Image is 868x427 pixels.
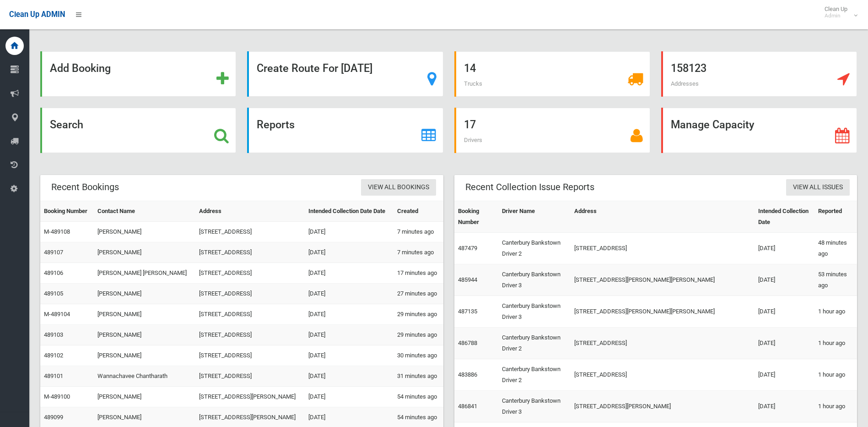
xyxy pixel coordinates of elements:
td: Canterbury Bankstown Driver 2 [498,233,571,264]
th: Address [571,201,755,233]
td: [STREET_ADDRESS] [571,359,755,391]
td: [PERSON_NAME] [94,242,195,263]
td: 54 minutes ago [394,387,443,407]
td: 7 minutes ago [394,222,443,242]
td: [DATE] [755,391,814,422]
strong: 17 [464,118,476,131]
td: 31 minutes ago [394,366,443,387]
td: [STREET_ADDRESS] [195,304,305,325]
span: Clean Up [820,5,857,19]
a: View All Issues [786,179,850,196]
a: 489106 [44,269,63,276]
strong: Manage Capacity [671,118,754,131]
small: Admin [825,12,847,19]
a: 483886 [458,371,477,378]
a: M-489100 [44,393,70,400]
a: 487479 [458,245,477,252]
td: [STREET_ADDRESS] [195,242,305,263]
td: 53 minutes ago [814,264,857,296]
td: 17 minutes ago [394,263,443,284]
a: 487135 [458,308,477,315]
td: [DATE] [305,284,394,304]
td: [DATE] [305,366,394,387]
strong: Create Route For [DATE] [257,62,372,75]
td: [PERSON_NAME] [94,325,195,345]
td: Canterbury Bankstown Driver 2 [498,359,571,391]
a: Manage Capacity [661,108,857,153]
a: 489101 [44,372,63,379]
th: Created [394,201,443,222]
td: [STREET_ADDRESS][PERSON_NAME] [571,391,755,422]
td: Canterbury Bankstown Driver 3 [498,391,571,422]
a: 489103 [44,331,63,338]
a: Create Route For [DATE] [247,51,443,97]
a: 485944 [458,276,477,283]
a: M-489108 [44,228,70,235]
a: View All Bookings [361,179,436,196]
td: [DATE] [305,304,394,325]
td: 29 minutes ago [394,304,443,325]
span: Addresses [671,80,699,87]
td: 1 hour ago [814,359,857,391]
a: 486788 [458,339,477,346]
td: [DATE] [305,345,394,366]
strong: 158123 [671,62,706,75]
span: Drivers [464,137,482,143]
td: [STREET_ADDRESS] [195,325,305,345]
td: [DATE] [305,242,394,263]
th: Booking Number [40,201,94,222]
strong: 14 [464,62,476,75]
td: Canterbury Bankstown Driver 3 [498,296,571,328]
th: Driver Name [498,201,571,233]
td: [STREET_ADDRESS] [195,222,305,242]
td: 27 minutes ago [394,284,443,304]
th: Reported [814,201,857,233]
td: [DATE] [305,263,394,284]
td: [STREET_ADDRESS] [195,345,305,366]
td: [PERSON_NAME] [94,284,195,304]
a: 489099 [44,414,63,421]
td: 7 minutes ago [394,242,443,263]
td: 1 hour ago [814,328,857,359]
span: Clean Up ADMIN [9,10,65,19]
td: Canterbury Bankstown Driver 3 [498,264,571,296]
strong: Add Booking [50,62,111,75]
td: [STREET_ADDRESS] [195,263,305,284]
a: Search [40,108,236,153]
td: [PERSON_NAME] [94,304,195,325]
strong: Search [50,118,83,131]
td: [PERSON_NAME] [94,222,195,242]
td: [DATE] [755,328,814,359]
a: Reports [247,108,443,153]
th: Address [195,201,305,222]
strong: Reports [257,118,295,131]
td: [DATE] [305,387,394,407]
td: [PERSON_NAME] [PERSON_NAME] [94,263,195,284]
td: [STREET_ADDRESS] [571,328,755,359]
td: Canterbury Bankstown Driver 2 [498,328,571,359]
a: 17 Drivers [454,108,650,153]
td: 30 minutes ago [394,345,443,366]
a: 486841 [458,403,477,410]
td: [STREET_ADDRESS] [571,233,755,264]
td: 29 minutes ago [394,325,443,345]
th: Intended Collection Date [755,201,814,233]
td: [DATE] [305,325,394,345]
a: 489102 [44,352,63,359]
td: [DATE] [755,233,814,264]
a: Add Booking [40,51,236,97]
td: Wannachavee Chantharath [94,366,195,387]
a: 14 Trucks [454,51,650,97]
td: 1 hour ago [814,296,857,328]
td: [STREET_ADDRESS][PERSON_NAME][PERSON_NAME] [571,296,755,328]
td: [STREET_ADDRESS][PERSON_NAME] [195,387,305,407]
td: [STREET_ADDRESS][PERSON_NAME][PERSON_NAME] [571,264,755,296]
header: Recent Collection Issue Reports [454,178,605,196]
td: [DATE] [755,296,814,328]
a: M-489104 [44,311,70,318]
td: [PERSON_NAME] [94,345,195,366]
th: Intended Collection Date Date [305,201,394,222]
td: [DATE] [305,222,394,242]
th: Contact Name [94,201,195,222]
td: [DATE] [755,264,814,296]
